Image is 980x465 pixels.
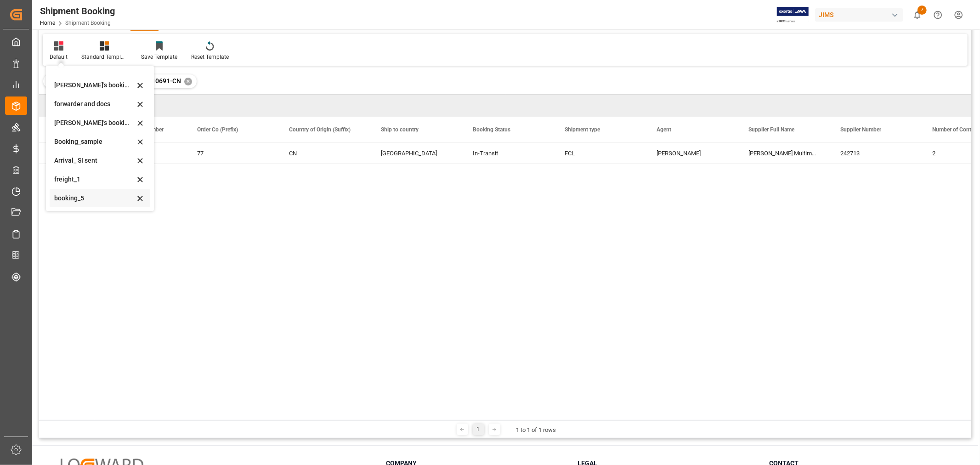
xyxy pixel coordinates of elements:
[565,126,600,133] span: Shipment type
[54,118,135,128] div: [PERSON_NAME]'s booking_4
[54,193,135,203] div: booking_5
[473,126,510,133] span: Booking Status
[657,126,671,133] span: Agent
[197,143,267,164] div: 77
[141,53,177,61] div: Save Template
[54,175,135,184] div: freight_1
[918,6,927,15] span: 7
[928,5,948,25] button: Help Center
[657,143,726,164] div: [PERSON_NAME]
[50,53,68,61] div: Default
[907,5,928,25] button: show 7 new notifications
[39,142,94,164] div: Press SPACE to select this row.
[565,143,634,164] div: FCL
[815,8,903,22] div: JIMS
[197,126,238,133] span: Order Co (Prefix)
[815,6,907,23] button: JIMS
[748,126,794,133] span: Supplier Full Name
[184,78,192,85] div: ✕
[473,143,543,164] div: In-Transit
[473,424,484,435] div: 1
[54,156,135,165] div: Arrival_ SI sent
[54,99,135,109] div: forwarder and docs
[191,53,229,61] div: Reset Template
[289,143,359,164] div: CN
[381,143,451,164] div: [GEOGRAPHIC_DATA]
[737,142,829,164] div: [PERSON_NAME] Multimedia [GEOGRAPHIC_DATA]
[289,126,351,133] span: Country of Origin (Suffix)
[142,77,181,85] span: 77-10691-CN
[54,137,135,147] div: Booking_sample
[40,20,55,26] a: Home
[81,53,127,61] div: Standard Templates
[840,126,881,133] span: Supplier Number
[54,80,135,90] div: [PERSON_NAME]'s booking_3
[40,4,115,18] div: Shipment Booking
[516,425,556,435] div: 1 to 1 of 1 rows
[829,142,921,164] div: 242713
[777,7,809,23] img: Exertis%20JAM%20-%20Email%20Logo.jpg_1722504956.jpg
[381,126,419,133] span: Ship to country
